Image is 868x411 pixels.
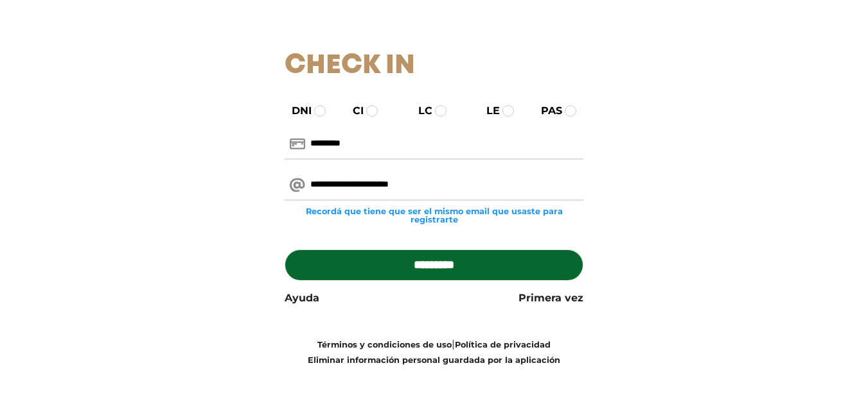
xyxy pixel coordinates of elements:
[285,50,583,82] h1: Check In
[475,103,500,119] label: LE
[317,340,452,349] a: Términos y condiciones de uso
[407,103,432,119] label: LC
[518,290,583,306] a: Primera vez
[280,103,312,119] label: DNI
[308,355,560,365] a: Eliminar información personal guardada por la aplicación
[285,207,583,224] small: Recordá que tiene que ser el mismo email que usaste para registrarte
[285,290,319,306] a: Ayuda
[455,340,551,349] a: Política de privacidad
[529,103,562,119] label: PAS
[341,103,364,119] label: CI
[275,337,593,367] div: |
